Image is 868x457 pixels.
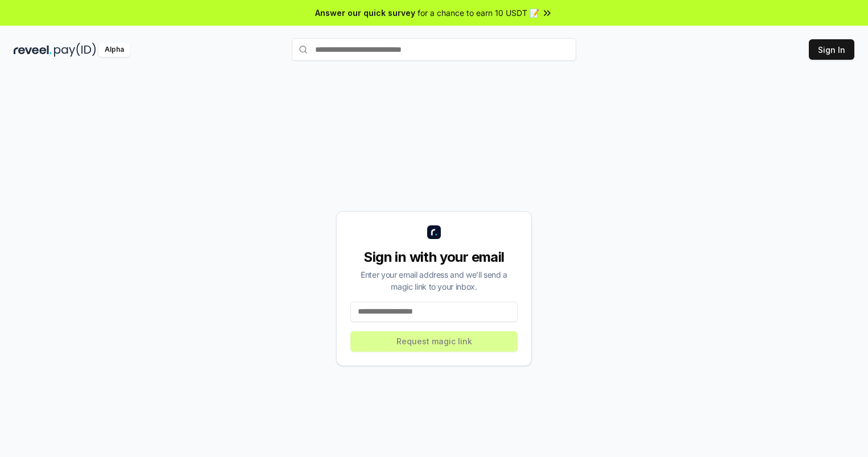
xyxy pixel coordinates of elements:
span: for a chance to earn 10 USDT 📝 [418,7,539,19]
div: Sign in with your email [350,248,518,266]
img: reveel_dark [14,43,52,57]
button: Sign In [809,39,854,60]
span: Answer our quick survey [315,7,415,19]
div: Enter your email address and we’ll send a magic link to your inbox. [350,269,518,293]
img: pay_id [54,43,96,57]
div: Alpha [98,43,130,57]
img: logo_small [427,225,441,239]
